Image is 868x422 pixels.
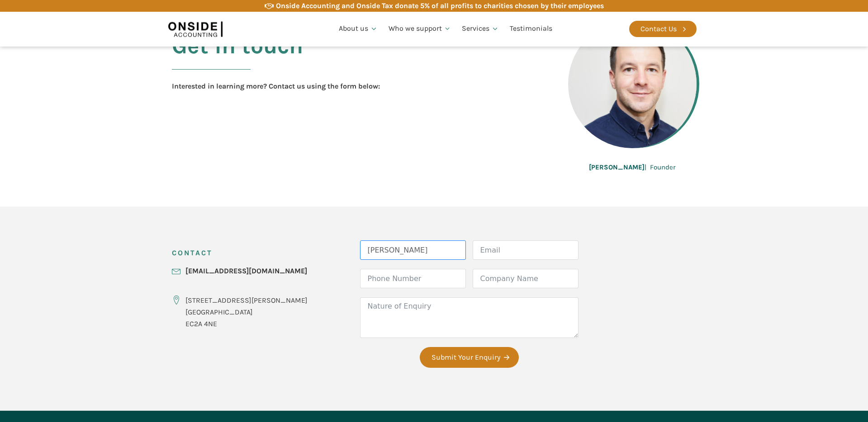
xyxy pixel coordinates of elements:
[333,14,383,44] a: About us
[360,297,579,338] textarea: Nature of Enquiry
[456,14,504,44] a: Services
[360,269,466,288] input: Phone Number
[383,14,457,44] a: Who we support
[640,23,677,35] div: Contact Us
[473,269,579,288] input: Company Name
[629,21,697,37] a: Contact Us
[589,163,645,171] b: [PERSON_NAME]
[360,240,466,260] input: Name
[168,19,223,39] img: Onside Accounting
[172,33,303,80] h2: Get in touch
[185,265,307,277] a: [EMAIL_ADDRESS][DOMAIN_NAME]
[172,240,213,265] h3: CONTACT
[589,162,675,173] div: | Founder
[504,14,558,44] a: Testimonials
[185,295,308,329] div: [STREET_ADDRESS][PERSON_NAME] [GEOGRAPHIC_DATA] EC2A 4NE
[473,240,579,260] input: Email
[172,80,380,92] div: Interested in learning more? Contact us using the form below:
[420,347,519,368] button: Submit Your Enquiry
